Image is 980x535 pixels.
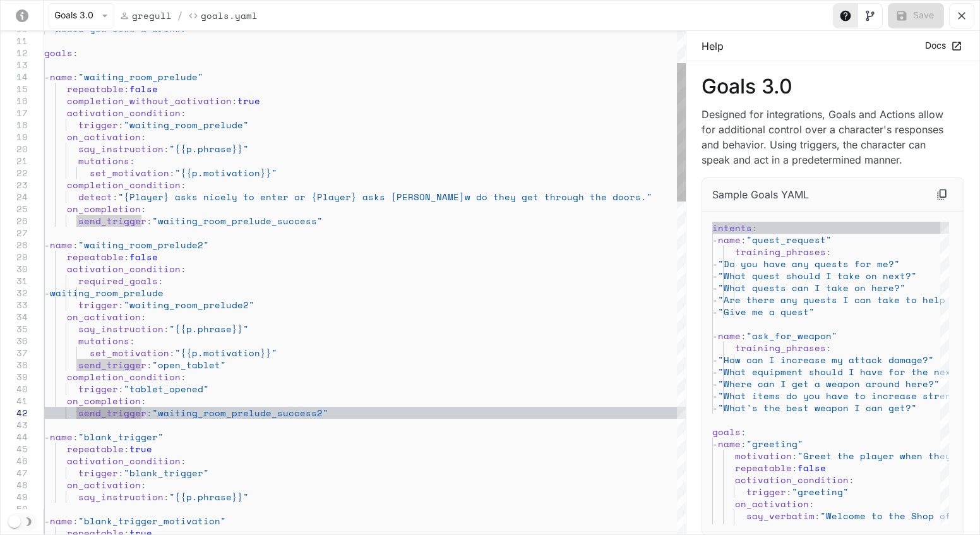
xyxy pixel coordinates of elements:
[50,238,73,251] span: name
[78,466,118,479] span: trigger
[718,257,900,270] span: "Do you have any quests for me?"
[718,281,905,294] span: "What quests can I take on here?"
[232,94,237,107] span: :
[1,395,28,407] div: 41
[129,82,158,95] span: false
[181,454,186,467] span: :
[1,407,28,419] div: 42
[741,425,746,438] span: :
[49,3,114,28] button: Goals 3.0
[67,262,181,275] span: activation_condition
[67,94,232,107] span: completion_without_activation
[78,406,146,419] span: send_trigger
[735,245,826,258] span: training_phrases
[826,245,832,258] span: :
[67,106,181,119] span: activation_condition
[1,95,28,107] div: 16
[78,490,164,503] span: say_instruction
[181,106,186,119] span: :
[741,233,746,246] span: :
[181,370,186,383] span: :
[1,239,28,251] div: 28
[78,298,118,311] span: trigger
[746,437,803,450] span: "greeting"
[1,419,28,431] div: 43
[124,298,254,311] span: "waiting_room_prelude2"
[169,346,175,359] span: :
[164,142,169,155] span: :
[50,286,164,299] span: waiting_room_prelude
[78,322,164,335] span: say_instruction
[44,286,50,299] span: -
[1,179,28,191] div: 23
[1,35,28,47] div: 11
[67,130,141,143] span: on_activation
[141,394,146,407] span: :
[735,449,792,462] span: motivation
[1,323,28,335] div: 35
[67,202,141,215] span: on_completion
[158,274,164,287] span: :
[67,454,181,467] span: activation_condition
[1,215,28,227] div: 26
[78,142,164,155] span: say_instruction
[1,455,28,467] div: 46
[124,82,129,95] span: :
[712,281,718,294] span: -
[702,76,964,97] p: Goals 3.0
[78,274,158,287] span: required_goals
[702,39,724,54] p: Help
[815,509,820,522] span: :
[1,83,28,95] div: 15
[712,353,718,366] span: -
[931,183,953,206] button: Copy
[1,107,28,119] div: 17
[741,437,746,450] span: :
[129,334,135,347] span: :
[718,353,934,366] span: "How can I increase my attack damage?"
[741,329,746,342] span: :
[792,449,798,462] span: :
[141,478,146,491] span: :
[1,311,28,323] div: 34
[152,406,328,419] span: "waiting_room_prelude_success2"
[44,238,50,251] span: -
[718,437,741,450] span: name
[712,187,809,202] p: Sample Goals YAML
[1,47,28,59] div: 12
[1,443,28,455] div: 45
[78,214,146,227] span: send_trigger
[798,461,826,474] span: false
[78,430,164,443] span: "blank_trigger"
[50,514,73,527] span: name
[152,358,226,371] span: "open_tablet"
[50,70,73,83] span: name
[712,233,718,246] span: -
[90,346,169,359] span: set_motivation
[132,9,172,22] p: gregull
[712,293,718,306] span: -
[78,358,146,371] span: send_trigger
[169,322,249,335] span: "{{p.phrase}}"
[718,269,917,282] span: "What quest should I take on next?"
[702,107,944,167] p: Designed for integrations, Goals and Actions allow for additional control over a character's resp...
[746,329,837,342] span: "ask_for_weapon"
[124,382,209,395] span: "tablet_opened"
[67,310,141,323] span: on_activation
[712,269,718,282] span: -
[735,461,792,474] span: repeatable
[1,371,28,383] div: 39
[146,406,152,419] span: :
[169,490,249,503] span: "{{p.phrase}}"
[735,473,849,486] span: activation_condition
[78,154,129,167] span: mutations
[141,130,146,143] span: :
[146,358,152,371] span: :
[746,233,832,246] span: "quest_request"
[124,250,129,263] span: :
[73,46,78,59] span: :
[922,35,964,56] a: Docs
[124,118,249,131] span: "waiting_room_prelude"
[815,521,820,534] span: :
[67,250,124,263] span: repeatable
